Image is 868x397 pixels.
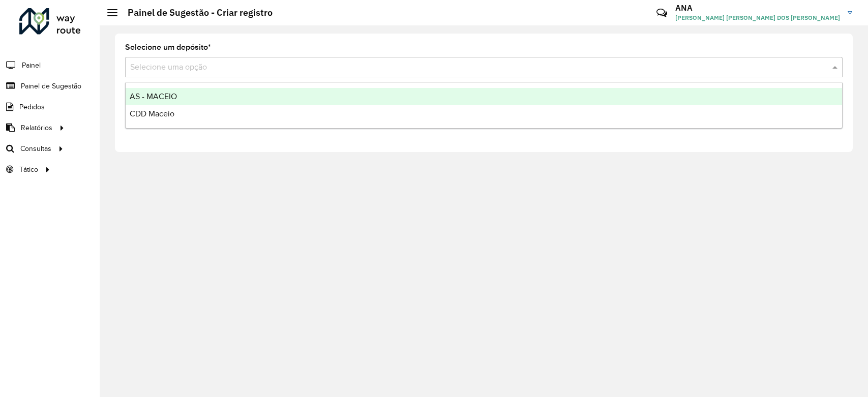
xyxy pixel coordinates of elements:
span: AS - MACEIO [130,92,177,101]
span: Consultas [20,143,51,154]
label: Selecione um depósito [125,41,211,53]
span: Painel de Sugestão [21,81,81,91]
h3: ANA [675,3,840,13]
span: Tático [19,164,38,175]
span: Painel [22,60,41,71]
span: Pedidos [19,102,45,112]
span: Relatórios [21,123,52,133]
ng-dropdown-panel: Options list [125,82,843,129]
a: Contato Rápido [651,2,673,24]
span: [PERSON_NAME] [PERSON_NAME] DOS [PERSON_NAME] [675,13,840,22]
span: CDD Maceio [130,109,174,118]
h2: Painel de Sugestão - Criar registro [117,7,273,18]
